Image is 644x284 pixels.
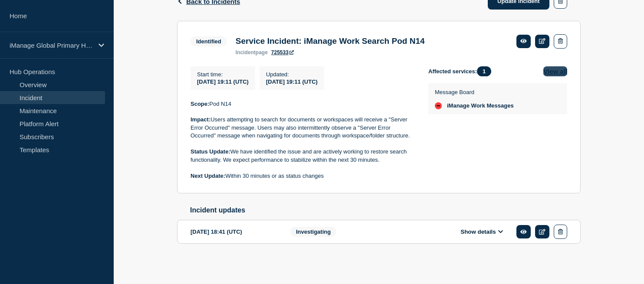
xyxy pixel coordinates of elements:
[190,206,581,214] h2: Incident updates
[266,78,318,85] div: [DATE] 19:11 (UTC)
[191,36,227,46] span: Identified
[236,49,256,55] span: incident
[197,71,249,78] p: Start time :
[477,66,491,76] span: 1
[191,148,230,155] strong: Status Update:
[191,116,210,123] strong: Impact:
[543,66,567,76] button: View all
[191,148,414,164] p: We have identified the issue and are actively working to restore search functionality. We expect ...
[271,49,294,55] a: 725533
[191,116,414,140] p: Users attempting to search for documents or workspaces will receive a "Server Error Occurred" mes...
[191,173,225,179] strong: Next Update:
[266,71,318,78] p: Updated :
[447,102,514,109] span: iManage Work Messages
[290,227,336,237] span: Investigating
[458,228,506,235] button: Show details
[428,66,496,76] span: Affected services:
[236,36,425,46] h3: Service Incident: iManage Work Search Pod N14
[10,42,93,49] p: iManage Global Primary Hub
[197,78,249,85] span: [DATE] 19:11 (UTC)
[191,100,414,108] p: Pod N14
[191,101,209,107] strong: Scope:
[191,225,277,239] div: [DATE] 18:41 (UTC)
[191,172,414,180] p: Within 30 minutes or as status changes
[435,89,514,95] p: Message Board
[435,102,442,109] div: down
[236,49,268,55] p: page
